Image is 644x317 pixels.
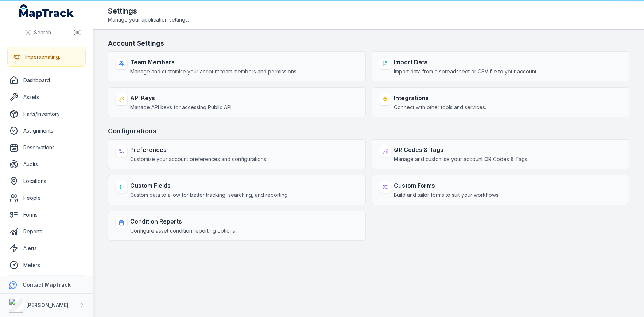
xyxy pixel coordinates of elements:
[394,181,500,190] strong: Custom Forms
[372,87,629,117] a: IntegrationsConnect with other tools and services.
[34,29,51,36] span: Search
[394,58,538,66] strong: Import Data
[372,51,629,81] a: Import DataImport data from a spreadsheet or CSV file to your account.
[108,126,629,136] h3: Configurations
[26,302,69,308] strong: [PERSON_NAME]
[130,181,289,190] strong: Custom Fields
[108,139,366,169] a: PreferencesCustomise your account preferences and configurations.
[372,139,629,169] a: QR Codes & TagsManage and customise your account QR Codes & Tags.
[6,174,87,188] a: Locations
[394,93,486,102] strong: Integrations
[372,175,629,205] a: Custom FormsBuild and tailor forms to suit your workflows.
[130,191,289,199] span: Custom data to allow for better tracking, searching, and reporting.
[130,104,233,111] span: Manage API keys for accessing Public API.
[6,140,87,155] a: Reservations
[108,51,366,81] a: Team MembersManage and customise your account team members and permissions.
[6,191,87,205] a: People
[6,107,87,121] a: Parts/Inventory
[130,58,298,66] strong: Team Members
[6,275,87,289] a: Settings
[130,145,267,154] strong: Preferences
[23,282,71,288] strong: Contact MapTrack
[108,175,366,205] a: Custom FieldsCustom data to allow for better tracking, searching, and reporting.
[6,90,87,104] a: Assets
[108,211,366,241] a: Condition ReportsConfigure asset condition reporting options.
[394,145,528,154] strong: QR Codes & Tags
[6,258,87,272] a: Meters
[108,87,366,117] a: API KeysManage API keys for accessing Public API.
[130,93,233,102] strong: API Keys
[130,217,236,226] strong: Condition Reports
[108,16,189,23] span: Manage your application settings.
[130,156,267,163] span: Customise your account preferences and configurations.
[25,53,62,61] div: Impersonating...
[394,156,528,163] span: Manage and customise your account QR Codes & Tags.
[108,38,629,49] h3: Account Settings
[130,68,298,75] span: Manage and customise your account team members and permissions.
[6,123,87,138] a: Assignments
[6,207,87,222] a: Forms
[108,6,189,16] h2: Settings
[9,26,67,39] button: Search
[394,191,500,199] span: Build and tailor forms to suit your workflows.
[394,68,538,75] span: Import data from a spreadsheet or CSV file to your account.
[6,73,87,88] a: Dashboard
[130,227,236,234] span: Configure asset condition reporting options.
[19,4,74,19] a: MapTrack
[6,241,87,256] a: Alerts
[6,224,87,239] a: Reports
[394,104,486,111] span: Connect with other tools and services.
[6,157,87,172] a: Audits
